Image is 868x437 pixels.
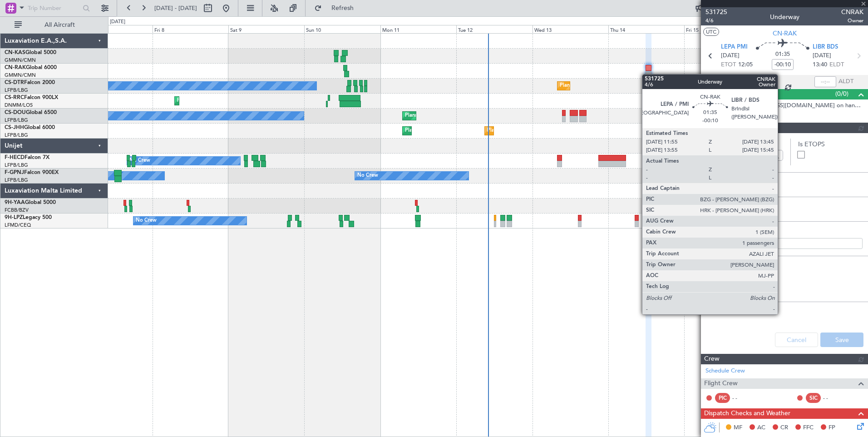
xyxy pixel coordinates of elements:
[5,95,24,100] span: CS-RRC
[5,87,28,94] a: LFPB/LBG
[5,102,33,109] a: DNMM/LOS
[5,50,25,55] span: CN-KAS
[24,22,96,28] span: All Aircraft
[684,25,760,33] div: Fri 15
[5,162,28,169] a: LFPB/LBG
[5,170,59,175] a: F-GPNJFalcon 900EX
[5,95,58,100] a: CS-RRCFalcon 900LX
[304,25,380,33] div: Sun 10
[829,423,835,432] span: FP
[721,43,748,52] span: LEPA PMI
[405,109,548,123] div: Planned Maint [GEOGRAPHIC_DATA] ([GEOGRAPHIC_DATA])
[76,25,152,33] div: Thu 7
[129,154,150,168] div: No Crew
[5,50,56,55] a: CN-KASGlobal 5000
[5,170,24,175] span: F-GPNJ
[716,113,863,120] div: Add new
[456,25,532,33] div: Tue 12
[704,408,790,419] span: Dispatch Checks and Weather
[5,207,29,214] a: FCBB/BZV
[5,215,52,220] a: 9H-LPZLegacy 500
[136,214,157,228] div: No Crew
[835,89,848,99] span: (0/0)
[560,79,606,93] div: Planned Maint Sofia
[813,51,831,60] span: [DATE]
[5,72,36,79] a: GMMN/CMN
[705,7,727,17] span: 531725
[738,60,753,70] span: 12:05
[717,101,863,109] div: Copy [EMAIL_ADDRESS][DOMAIN_NAME] on handling requests
[715,77,730,86] span: ATOT
[757,423,765,432] span: AC
[813,60,827,70] span: 13:40
[773,29,797,38] span: CN-RAK
[705,17,727,25] span: 4/6
[734,423,742,432] span: MF
[5,200,25,205] span: 9H-YAA
[5,80,55,85] a: CS-DTRFalcon 2000
[5,110,26,115] span: CS-DOU
[608,25,684,33] div: Thu 14
[803,423,814,432] span: FFC
[721,60,736,70] span: ETOT
[5,200,56,205] a: 9H-YAAGlobal 5000
[177,94,294,108] div: Planned Maint Larnaca ([GEOGRAPHIC_DATA] Intl)
[841,7,863,17] span: CNRAK
[775,50,790,59] span: 01:35
[110,18,125,26] div: [DATE]
[5,132,28,139] a: LFPB/LBG
[5,110,57,115] a: CS-DOUGlobal 6500
[10,18,99,32] button: All Aircraft
[28,1,80,15] input: Trip Number
[841,17,863,25] span: Owner
[5,65,57,70] a: CN-RAKGlobal 6000
[5,117,28,124] a: LFPB/LBG
[5,57,36,64] a: GMMN/CMN
[829,60,844,70] span: ELDT
[5,155,49,160] a: F-HECDFalcon 7X
[153,25,228,33] div: Fri 8
[5,65,26,70] span: CN-RAK
[5,125,24,130] span: CS-JHH
[838,77,853,86] span: ALDT
[380,25,456,33] div: Mon 11
[487,124,630,138] div: Planned Maint [GEOGRAPHIC_DATA] ([GEOGRAPHIC_DATA])
[721,51,740,60] span: [DATE]
[5,125,55,130] a: CS-JHHGlobal 6000
[154,4,197,12] span: [DATE] - [DATE]
[228,25,304,33] div: Sat 9
[780,423,788,432] span: CR
[310,1,365,15] button: Refresh
[357,169,378,183] div: No Crew
[703,28,719,36] button: UTC
[5,155,25,160] span: F-HECD
[5,215,23,220] span: 9H-LPZ
[5,177,28,184] a: LFPB/LBG
[5,80,24,85] span: CS-DTR
[770,12,799,22] div: Underway
[324,5,362,11] span: Refresh
[5,222,31,228] a: LFMD/CEQ
[813,43,838,52] span: LIBR BDS
[405,124,548,138] div: Planned Maint [GEOGRAPHIC_DATA] ([GEOGRAPHIC_DATA])
[533,25,608,33] div: Wed 13
[704,89,750,99] span: Dispatch To-Dos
